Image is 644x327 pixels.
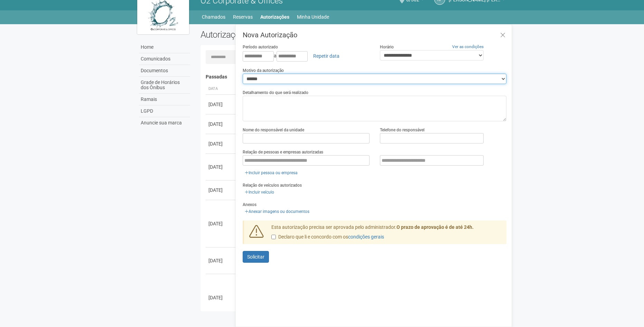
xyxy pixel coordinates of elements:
[208,101,234,108] div: [DATE]
[271,235,276,239] input: Declaro que li e concordo com oscondições gerais
[208,163,234,170] div: [DATE]
[452,44,484,49] a: Ver as condições
[266,224,507,244] div: Esta autorização precisa ser aprovada pelo administrador.
[380,127,424,133] label: Telefone do responsável
[243,50,370,62] div: a
[208,220,234,227] div: [DATE]
[202,12,225,22] a: Chamados
[139,94,190,105] a: Ramais
[243,202,256,208] label: Anexos
[380,44,394,50] label: Horário
[243,127,304,133] label: Nome do responsável da unidade
[243,67,284,74] label: Motivo da autorização
[233,12,253,22] a: Reservas
[139,53,190,65] a: Comunicados
[139,65,190,77] a: Documentos
[208,257,234,264] div: [DATE]
[208,140,234,147] div: [DATE]
[139,77,190,94] a: Grade de Horários dos Ônibus
[243,90,308,96] label: Detalhamento do que será realizado
[271,234,384,241] label: Declaro que li e concordo com os
[243,44,278,50] label: Período autorizado
[208,187,234,194] div: [DATE]
[208,294,234,301] div: [DATE]
[247,254,264,260] span: Solicitar
[200,29,348,40] h2: Autorizações
[309,50,344,62] a: Repetir data
[243,149,323,155] label: Relação de pessoas e empresas autorizadas
[297,12,329,22] a: Minha Unidade
[206,74,502,80] h4: Passadas
[139,117,190,129] a: Anuncie sua marca
[243,208,311,215] a: Anexar imagens ou documentos
[260,12,289,22] a: Autorizações
[208,121,234,128] div: [DATE]
[206,83,237,95] th: Data
[243,251,269,263] button: Solicitar
[139,41,190,53] a: Home
[243,31,506,38] h3: Nova Autorização
[243,182,302,188] label: Relação de veículos autorizados
[243,169,300,177] a: Incluir pessoa ou empresa
[348,234,384,240] a: condições gerais
[396,224,474,230] strong: O prazo de aprovação é de até 24h.
[139,105,190,117] a: LGPD
[243,188,276,196] a: Incluir veículo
